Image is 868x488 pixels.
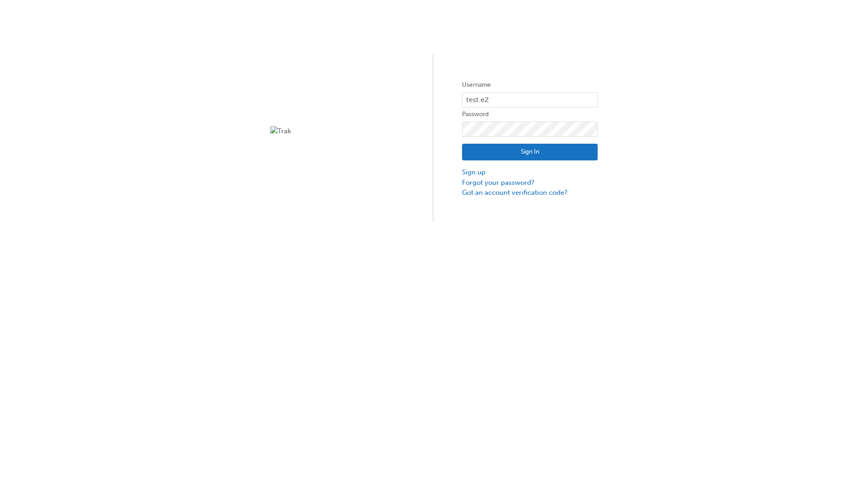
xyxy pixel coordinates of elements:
[462,178,598,188] a: Forgot your password?
[462,92,598,108] input: Username
[462,188,598,198] a: Got an account verification code?
[462,144,598,161] button: Sign In
[270,126,406,136] img: Trak
[462,80,598,90] label: Username
[462,109,598,120] label: Password
[462,167,598,178] a: Sign up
